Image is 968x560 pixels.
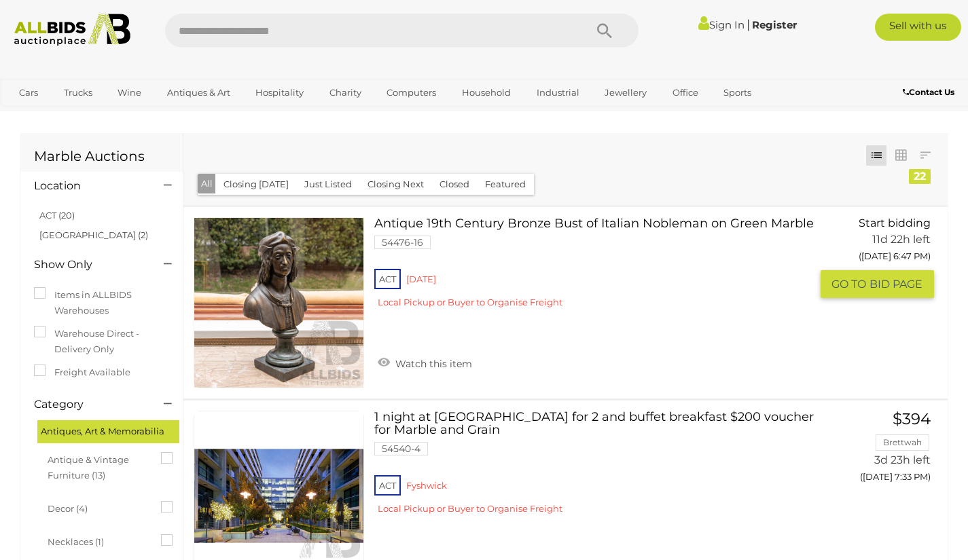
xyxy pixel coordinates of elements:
span: | [747,17,750,32]
h1: Marble Auctions [34,149,169,164]
span: BID PAGE [870,277,922,291]
a: Household [453,81,520,104]
h4: Show Only [34,259,143,271]
span: Antique & Vintage Furniture (13) [48,449,149,484]
img: Allbids.com.au [7,14,137,46]
a: Wine [109,81,150,104]
a: $394 Brettwah 3d 23h left ([DATE] 7:33 PM) [831,411,935,490]
button: Closing [DATE] [215,174,297,195]
a: Watch this item [374,352,476,373]
a: Start bidding 11d 22h left ([DATE] 6:47 PM) GO TOBID PAGE [831,217,935,299]
button: All [198,174,216,193]
button: Featured [477,174,534,195]
span: Start bidding [859,217,931,229]
a: Cars [10,81,47,104]
a: Hospitality [247,81,312,104]
button: Closing Next [359,174,432,195]
a: Trucks [55,81,101,104]
a: Charity [321,81,370,104]
a: Sports [715,81,760,104]
a: Industrial [528,81,588,104]
b: Contact Us [903,87,954,97]
a: Contact Us [903,85,958,100]
span: GO TO [831,277,870,291]
div: 22 [909,169,931,184]
div: Antiques, Art & Memorabilia [37,420,179,443]
a: [GEOGRAPHIC_DATA] (2) [39,229,148,240]
h4: Location [34,180,143,192]
a: Jewellery [596,81,656,104]
span: Watch this item [392,358,472,370]
a: Register [752,18,797,31]
label: Freight Available [34,365,130,380]
a: Office [664,81,707,104]
a: Computers [378,81,445,104]
span: Necklaces (1) [48,531,149,550]
a: ACT (20) [39,210,75,221]
a: Antique 19th Century Bronze Bust of Italian Nobleman on Green Marble 54476-16 ACT [DATE] Local Pi... [384,217,810,318]
span: Decor (4) [48,498,149,517]
h4: Category [34,398,143,411]
a: Sign In [698,18,745,31]
a: Sell with us [875,14,962,41]
button: Just Listed [296,174,360,195]
label: Items in ALLBIDS Warehouses [34,287,169,319]
a: [GEOGRAPHIC_DATA] [10,104,124,126]
button: Search [571,14,639,48]
a: Antiques & Art [158,81,239,104]
a: 1 night at [GEOGRAPHIC_DATA] for 2 and buffet breakfast $200 voucher for Marble and Grain 54540-4... [384,411,810,525]
label: Warehouse Direct - Delivery Only [34,326,169,358]
button: Closed [431,174,478,195]
button: GO TOBID PAGE [821,270,935,298]
span: $394 [893,409,931,428]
